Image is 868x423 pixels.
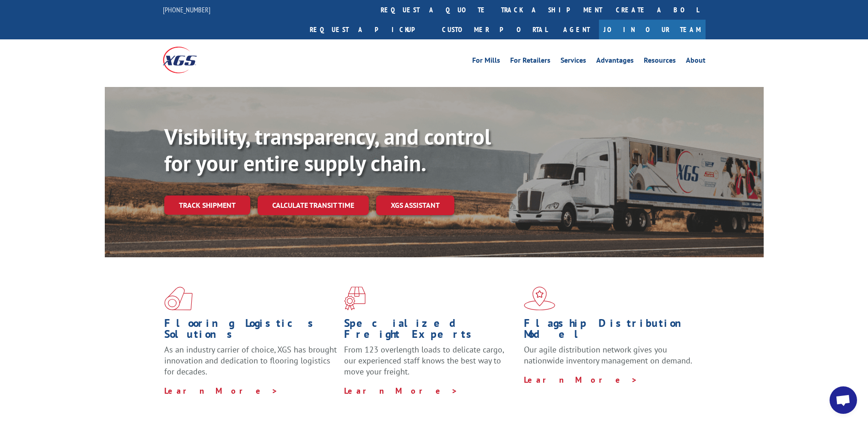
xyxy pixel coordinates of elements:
[472,57,500,67] a: For Mills
[686,57,706,67] a: About
[644,57,676,67] a: Resources
[344,318,517,344] h1: Specialized Freight Experts
[164,287,193,310] img: xgs-icon-total-supply-chain-intelligence-red
[164,122,491,177] b: Visibility, transparency, and control for your entire supply chain.
[599,20,706,39] a: Join Our Team
[376,195,454,215] a: XGS ASSISTANT
[830,386,857,414] div: Open chat
[524,318,697,344] h1: Flagship Distribution Model
[344,287,366,310] img: xgs-icon-focused-on-flooring-red
[164,344,337,377] span: As an industry carrier of choice, XGS has brought innovation and dedication to flooring logistics...
[258,195,369,215] a: Calculate transit time
[554,20,599,39] a: Agent
[524,374,638,385] a: Learn More >
[344,385,458,396] a: Learn More >
[561,57,586,67] a: Services
[524,287,555,310] img: xgs-icon-flagship-distribution-model-red
[303,20,435,39] a: Request a pickup
[510,57,550,67] a: For Retailers
[164,318,337,344] h1: Flooring Logistics Solutions
[163,5,210,14] a: [PHONE_NUMBER]
[344,344,517,385] p: From 123 overlength loads to delicate cargo, our experienced staff knows the best way to move you...
[164,385,278,396] a: Learn More >
[435,20,554,39] a: Customer Portal
[164,195,250,215] a: Track shipment
[596,57,634,67] a: Advantages
[524,344,692,366] span: Our agile distribution network gives you nationwide inventory management on demand.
